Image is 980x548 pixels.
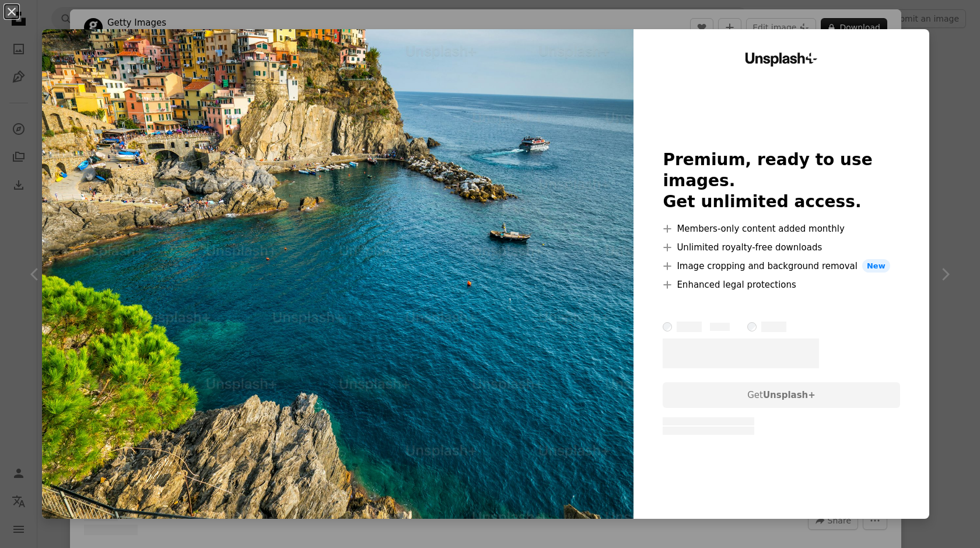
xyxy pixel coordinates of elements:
input: – ––––– –––– [663,322,672,331]
li: Members-only content added monthly [663,222,900,236]
span: – –––– ––––. [663,338,819,369]
span: – – –––– – ––– –––– – –––– –– [663,417,754,425]
span: New [862,259,890,273]
li: Enhanced legal protections [663,278,900,292]
li: Image cropping and background removal [663,259,900,273]
span: – –––– [710,323,730,331]
strong: Unsplash+ [763,390,815,400]
span: – – –––– – ––– –––– – –––– –– [663,427,754,435]
div: Get [663,382,900,408]
span: – –––– [677,322,702,332]
li: Unlimited royalty-free downloads [663,240,900,254]
span: – –––– [761,322,786,332]
input: – –––– [747,322,757,331]
h2: Premium, ready to use images. Get unlimited access. [663,149,900,212]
